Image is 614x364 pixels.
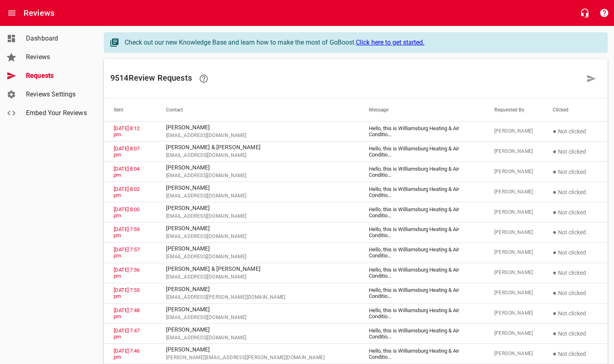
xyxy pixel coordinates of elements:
[166,224,349,233] p: [PERSON_NAME]
[114,206,140,218] a: [DATE] 8:00 pm
[359,202,485,223] td: Hello, this is Williamsburg Heating & Air Conditio ...
[494,309,533,317] span: [PERSON_NAME]
[166,354,349,362] span: [PERSON_NAME][EMAIL_ADDRESS][PERSON_NAME][DOMAIN_NAME]
[553,148,557,155] span: ●
[582,69,601,88] a: Request a review
[26,108,88,118] span: Embed Your Reviews
[553,126,598,136] p: Not clicked
[553,350,557,358] span: ●
[26,34,88,43] span: Dashboard
[494,127,533,135] span: [PERSON_NAME]
[26,71,88,81] span: Requests
[166,244,349,253] p: [PERSON_NAME]
[166,132,349,140] span: [EMAIL_ADDRESS][DOMAIN_NAME]
[114,166,140,178] a: [DATE] 8:04 pm
[359,182,485,202] td: Hello, this is Williamsburg Heating & Air Conditio ...
[553,269,557,276] span: ●
[166,325,349,334] p: [PERSON_NAME]
[553,147,598,156] p: Not clicked
[166,293,349,302] span: [EMAIL_ADDRESS][PERSON_NAME][DOMAIN_NAME]
[114,348,140,360] a: [DATE] 7:46 pm
[166,253,349,261] span: [EMAIL_ADDRESS][DOMAIN_NAME]
[166,305,349,314] p: [PERSON_NAME]
[2,3,22,23] button: Open drawer
[359,344,485,364] td: Hello, this is Williamsburg Heating & Air Conditio ...
[553,289,557,297] span: ●
[166,345,349,354] p: [PERSON_NAME]
[114,287,140,299] a: [DATE] 7:55 pm
[494,248,533,257] span: [PERSON_NAME]
[494,269,533,277] span: [PERSON_NAME]
[494,188,533,196] span: [PERSON_NAME]
[166,314,349,322] span: [EMAIL_ADDRESS][DOMAIN_NAME]
[494,208,533,216] span: [PERSON_NAME]
[166,285,349,293] p: [PERSON_NAME]
[166,184,349,192] p: [PERSON_NAME]
[595,3,614,23] button: Support Portal
[359,303,485,323] td: Hello, this is Williamsburg Heating & Air Conditio ...
[553,228,557,236] span: ●
[553,308,598,318] p: Not clicked
[359,283,485,303] td: Hello, this is Williamsburg Heating & Air Conditio ...
[359,121,485,141] td: Hello, this is Williamsburg Heating & Air Conditio ...
[494,148,533,156] span: [PERSON_NAME]
[553,268,598,278] p: Not clicked
[553,188,557,196] span: ●
[553,330,557,337] span: ●
[485,98,543,121] th: Requested By
[359,141,485,162] td: Hello, this is Williamsburg Heating & Air Conditio ...
[114,226,140,238] a: [DATE] 7:59 pm
[156,98,359,121] th: Contact
[359,263,485,283] td: Hello, this is Williamsburg Heating & Air Conditio ...
[24,6,54,19] h6: Reviews
[26,52,88,62] span: Reviews
[494,350,533,358] span: [PERSON_NAME]
[553,127,557,135] span: ●
[553,167,598,177] p: Not clicked
[553,288,598,298] p: Not clicked
[494,330,533,338] span: [PERSON_NAME]
[114,246,140,259] a: [DATE] 7:57 pm
[166,233,349,241] span: [EMAIL_ADDRESS][DOMAIN_NAME]
[166,204,349,212] p: [PERSON_NAME]
[553,248,598,257] p: Not clicked
[166,143,349,152] p: [PERSON_NAME] & [PERSON_NAME]
[494,289,533,297] span: [PERSON_NAME]
[359,162,485,182] td: Hello, this is Williamsburg Heating & Air Conditio ...
[166,265,349,273] p: [PERSON_NAME] & [PERSON_NAME]
[553,227,598,237] p: Not clicked
[114,328,140,340] a: [DATE] 7:47 pm
[166,192,349,200] span: [EMAIL_ADDRESS][DOMAIN_NAME]
[166,172,349,180] span: [EMAIL_ADDRESS][DOMAIN_NAME]
[359,98,485,121] th: Message
[114,186,140,198] a: [DATE] 8:02 pm
[543,98,608,121] th: Clicked
[553,248,557,256] span: ●
[553,349,598,359] p: Not clicked
[166,334,349,342] span: [EMAIL_ADDRESS][DOMAIN_NAME]
[166,273,349,281] span: [EMAIL_ADDRESS][DOMAIN_NAME]
[114,267,140,279] a: [DATE] 7:56 pm
[114,307,140,319] a: [DATE] 7:48 pm
[166,152,349,160] span: [EMAIL_ADDRESS][DOMAIN_NAME]
[494,229,533,237] span: [PERSON_NAME]
[110,69,582,88] h6: 9514 Review Request s
[359,223,485,243] td: Hello, this is Williamsburg Heating & Air Conditio ...
[125,38,599,47] div: Check out our new Knowledge Base and learn how to make the most of GoBoost.
[166,163,349,172] p: [PERSON_NAME]
[494,168,533,176] span: [PERSON_NAME]
[359,242,485,263] td: Hello, this is Williamsburg Heating & Air Conditio ...
[166,212,349,221] span: [EMAIL_ADDRESS][DOMAIN_NAME]
[359,323,485,344] td: Hello, this is Williamsburg Heating & Air Conditio ...
[553,309,557,317] span: ●
[26,90,88,99] span: Reviews Settings
[114,146,140,158] a: [DATE] 8:07 pm
[553,187,598,197] p: Not clicked
[356,39,424,46] a: Click here to get started.
[104,98,156,121] th: Sent
[553,168,557,176] span: ●
[553,208,557,216] span: ●
[575,3,595,23] button: Live Chat
[114,125,140,137] a: [DATE] 8:12 pm
[166,123,349,132] p: [PERSON_NAME]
